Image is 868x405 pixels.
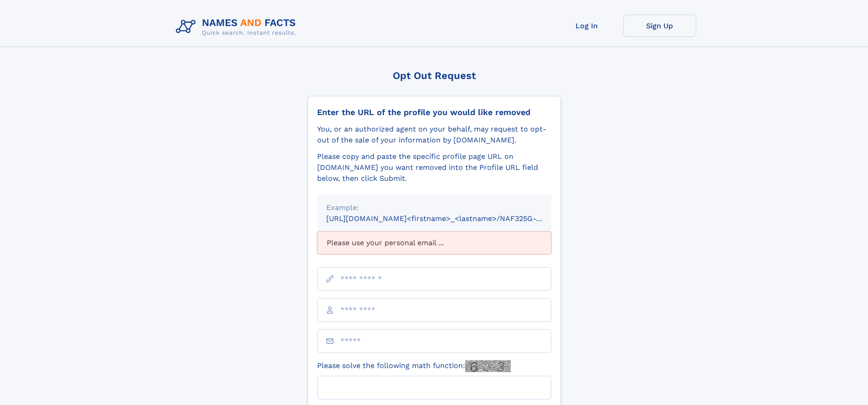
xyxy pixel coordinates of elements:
img: Logo Names and Facts [172,15,303,39]
div: Please use your personal email ... [317,231,551,254]
a: Log In [550,15,623,37]
div: You, or an authorized agent on your behalf, may request to opt-out of the sale of your informatio... [317,124,551,146]
div: Enter the URL of the profile you would like removed [317,107,551,117]
div: Example: [326,202,542,213]
div: Opt Out Request [308,70,561,81]
small: [URL][DOMAIN_NAME]<firstname>_<lastname>/NAF325G-xxxxxxxx [326,214,569,223]
div: Please copy and paste the specific profile page URL on [DOMAIN_NAME] you want removed into the Pr... [317,151,551,184]
a: Sign Up [623,15,696,37]
label: Please solve the following math function: [317,360,511,372]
